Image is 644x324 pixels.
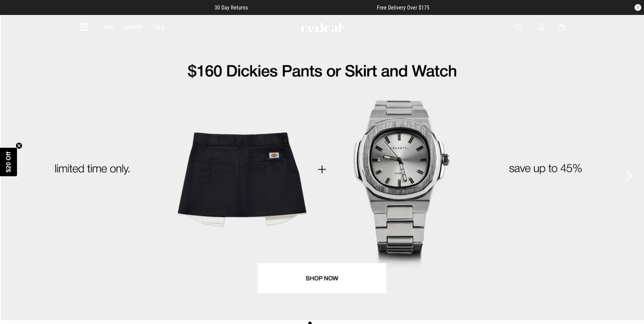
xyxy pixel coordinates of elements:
img: Redrat logo [300,22,345,32]
a: Men [104,24,114,31]
iframe: Customer reviews powered by Trustpilot [261,4,363,11]
button: Next slide [624,168,633,183]
a: Women [125,24,142,31]
a: Sale [153,24,164,31]
span: $20 Off [5,151,12,172]
span: Free Delivery Over $175 [377,4,429,11]
span: 30 Day Returns [215,4,248,11]
button: Close teaser [16,142,22,149]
